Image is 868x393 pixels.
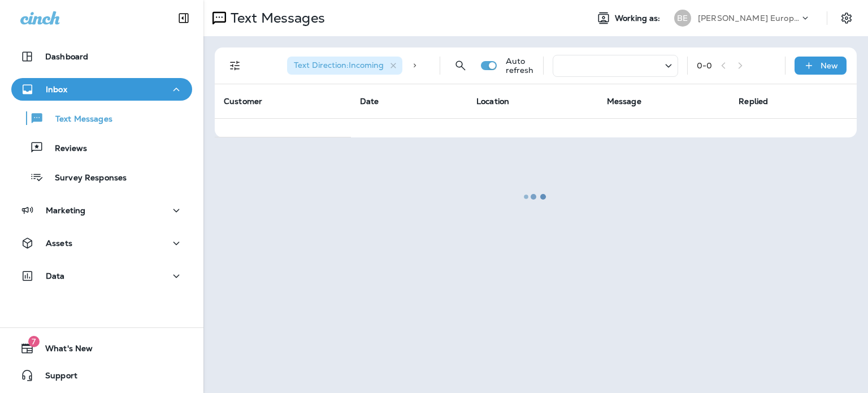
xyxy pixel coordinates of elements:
span: What's New [34,344,93,357]
p: Survey Responses [44,173,127,184]
span: 7 [28,336,40,347]
p: New [821,61,838,70]
span: Support [34,371,77,385]
button: Marketing [11,199,192,222]
button: Data [11,265,192,287]
p: Dashboard [45,52,88,61]
p: Assets [46,239,72,248]
button: Text Messages [11,106,192,130]
p: Data [46,271,65,280]
p: Marketing [46,206,85,215]
p: Reviews [44,144,87,154]
button: Reviews [11,136,192,159]
p: Text Messages [44,114,112,125]
button: Support [11,364,192,387]
button: Survey Responses [11,165,192,189]
button: Assets [11,232,192,254]
p: Inbox [46,85,67,94]
button: 7What's New [11,337,192,360]
button: Dashboard [11,45,192,68]
button: Inbox [11,78,192,101]
button: Collapse Sidebar [168,7,199,29]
